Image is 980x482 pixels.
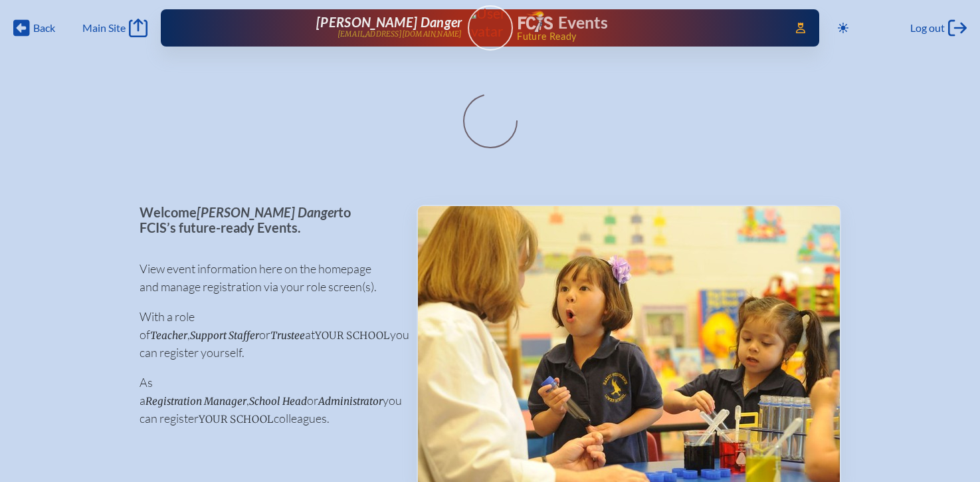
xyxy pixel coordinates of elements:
a: User Avatar [468,5,513,51]
span: School Head [249,395,307,408]
img: User Avatar [462,5,518,40]
p: With a role of , or at you can register yourself. [140,308,395,362]
p: View event information here on the homepage and manage registration via your role screen(s). [140,260,395,296]
span: Log out [910,21,945,35]
span: Teacher [150,329,187,342]
span: [PERSON_NAME] Danger [316,14,462,30]
a: Main Site [82,19,147,37]
span: [PERSON_NAME] Danger [197,204,338,220]
span: Support Staffer [190,329,259,342]
span: Back [33,21,55,35]
div: FCIS Events — Future ready [518,11,777,41]
p: As a , or you can register colleagues. [140,374,395,427]
span: Registration Manager [146,395,246,408]
span: your school [199,413,274,425]
p: [EMAIL_ADDRESS][DOMAIN_NAME] [338,30,462,39]
span: Future Ready [517,32,776,41]
p: Welcome to FCIS’s future-ready Events. [140,205,395,235]
span: your school [315,329,390,342]
a: [PERSON_NAME] Danger[EMAIL_ADDRESS][DOMAIN_NAME] [203,15,462,41]
span: Administrator [318,395,383,408]
span: Trustee [270,329,305,342]
span: Main Site [82,21,126,35]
